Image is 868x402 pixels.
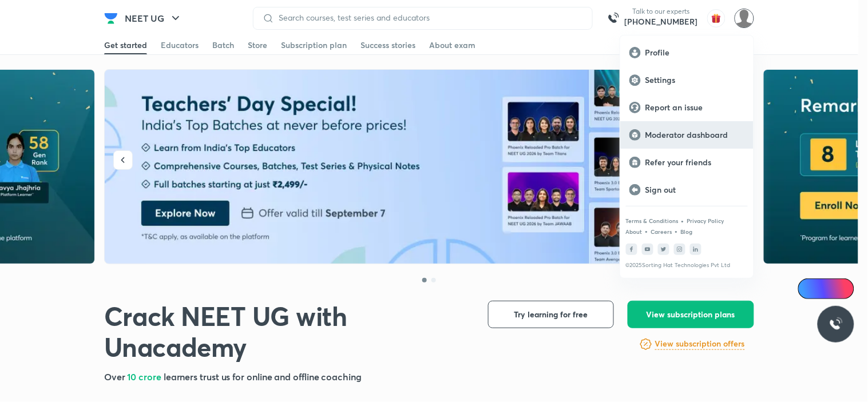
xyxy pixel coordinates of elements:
div: • [645,226,649,236]
a: Profile [620,39,754,66]
p: Report an issue [645,102,744,113]
a: Terms & Conditions [626,217,679,224]
p: Settings [645,75,744,85]
div: • [675,226,679,236]
a: Moderator dashboard [620,121,754,149]
a: Settings [620,66,754,94]
div: • [681,216,685,226]
p: Profile [645,47,744,58]
p: Refer your friends [645,157,744,168]
a: Refer your friends [620,149,754,176]
a: Privacy Policy [687,217,724,224]
a: Blog [681,228,693,235]
p: Sign out [645,185,744,195]
p: Moderator dashboard [645,130,744,140]
a: Careers [651,228,672,235]
p: © 2025 Sorting Hat Technologies Pvt Ltd [626,262,748,269]
a: About [626,228,643,235]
